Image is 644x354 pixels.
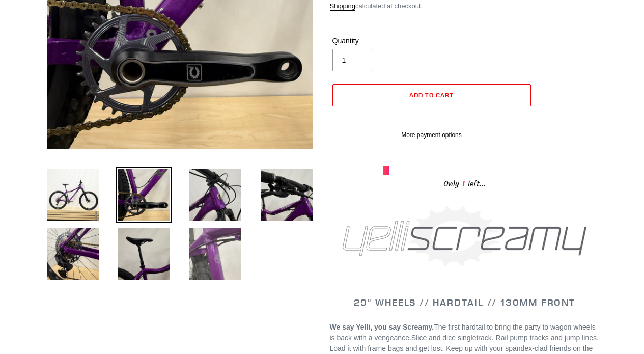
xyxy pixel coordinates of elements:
span: 1 [459,178,468,190]
b: We say Yelli, you say Screamy. [330,323,434,331]
span: 29" WHEELS // HARDTAIL // 130MM FRONT [354,296,575,308]
img: Load image into Gallery viewer, DEMO BIKE: YELLI SCREAMY - Purple Haze - Large (Complete Bike) #43 [187,226,243,282]
div: calculated at checkout. [330,1,600,11]
img: Load image into Gallery viewer, DEMO BIKE: YELLI SCREAMY - Purple Haze - Large (Complete Bike) #43 [259,167,315,223]
div: Only left... [383,175,546,191]
img: Load image into Gallery viewer, DEMO BIKE: YELLI SCREAMY - Purple Haze - Large (Complete Bike) #43 [45,226,101,282]
a: More payment options [332,130,531,140]
img: Load image into Gallery viewer, DEMO BIKE: YELLI SCREAMY - Purple Haze - Large (Complete Bike) #43 [116,226,172,282]
button: Add to cart [332,84,531,106]
img: Load image into Gallery viewer, DEMO BIKE: YELLI SCREAMY - Purple Haze - Large (Complete Bike) #43 [45,167,101,223]
span: Add to cart [409,91,454,99]
img: Load image into Gallery viewer, DEMO BIKE: YELLI SCREAMY - Purple Haze - Large (Complete Bike) #43 [116,167,172,223]
img: Load image into Gallery viewer, DEMO BIKE: YELLI SCREAMY - Purple Haze - Large (Complete Bike) #43 [187,167,243,223]
label: Quantity [332,36,429,46]
span: The first hardtail to bring the party to wagon wheels is back with a vengeance. [330,323,596,342]
a: Shipping [330,2,356,11]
